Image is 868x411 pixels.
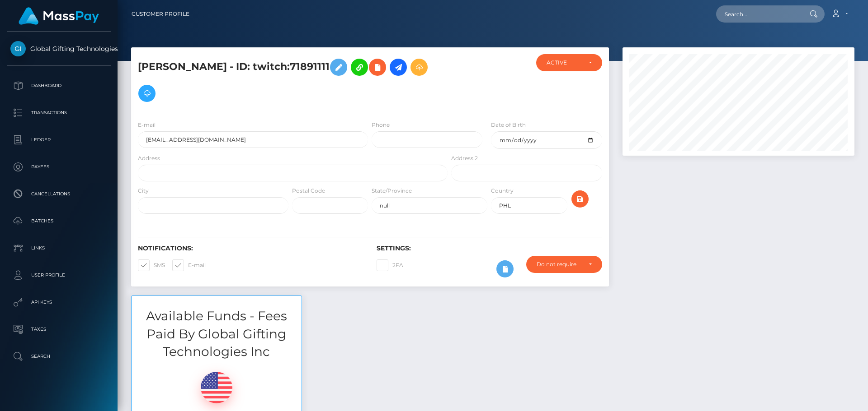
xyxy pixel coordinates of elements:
[7,102,111,124] a: Transactions
[138,54,443,106] h5: [PERSON_NAME] - ID: twitch:71891111
[7,318,111,341] a: Taxes
[7,264,111,286] a: User Profile
[491,187,514,195] label: Country
[138,154,160,162] label: Address
[10,350,107,363] p: Search
[10,79,107,92] p: Dashboard
[7,291,111,314] a: API Keys
[377,259,403,271] label: 2FA
[451,154,478,162] label: Address 2
[7,45,111,53] span: Global Gifting Technologies Inc
[7,156,111,178] a: Payees
[536,54,602,71] button: ACTIVE
[132,307,302,360] h3: Available Funds - Fees Paid By Global Gifting Technologies Inc
[10,187,107,201] p: Cancellations
[7,183,111,205] a: Cancellations
[377,245,602,252] h6: Settings:
[390,59,407,76] a: Initiate Payout
[138,259,165,271] label: SMS
[10,133,107,147] p: Ledger
[526,256,602,273] button: Do not require
[10,296,107,309] p: API Keys
[7,74,111,97] a: Dashboard
[10,106,107,120] p: Transactions
[138,187,149,195] label: City
[132,5,189,23] a: Customer Profile
[7,210,111,232] a: Batches
[7,129,111,151] a: Ledger
[10,160,107,174] p: Payees
[10,214,107,228] p: Batches
[547,59,581,66] div: ACTIVE
[201,372,232,403] img: USD.png
[372,187,412,195] label: State/Province
[491,121,526,129] label: Date of Birth
[10,323,107,336] p: Taxes
[172,259,206,271] label: E-mail
[537,261,581,268] div: Do not require
[10,268,107,282] p: User Profile
[138,121,156,129] label: E-mail
[138,245,363,252] h6: Notifications:
[716,5,801,23] input: Search...
[292,187,325,195] label: Postal Code
[7,237,111,259] a: Links
[10,41,26,56] img: Global Gifting Technologies Inc
[372,121,390,129] label: Phone
[7,345,111,368] a: Search
[10,241,107,255] p: Links
[19,7,99,25] img: MassPay Logo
